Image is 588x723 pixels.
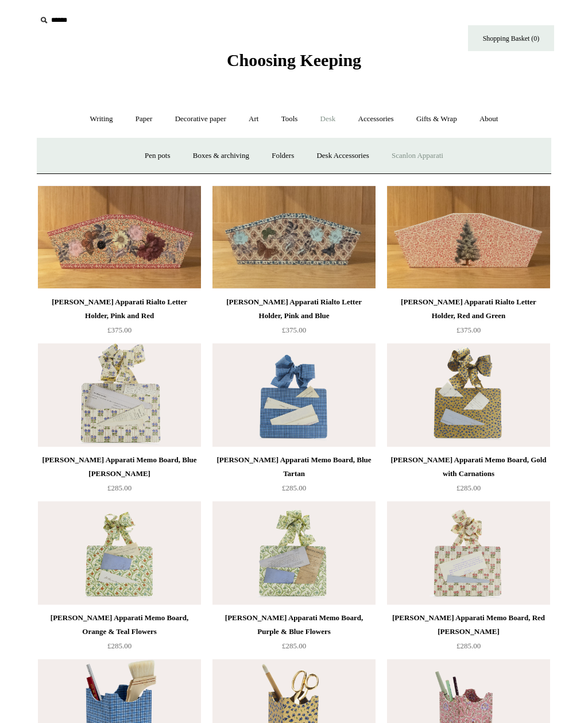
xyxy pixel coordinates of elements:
[41,611,198,639] div: [PERSON_NAME] Apparati Memo Board, Orange & Teal Flowers
[38,501,201,605] img: Scanlon Apparati Memo Board, Orange & Teal Flowers
[38,453,201,500] a: [PERSON_NAME] Apparati Memo Board, Blue [PERSON_NAME] £285.00
[215,453,373,481] div: [PERSON_NAME] Apparati Memo Board, Blue Tartan
[165,104,237,134] a: Decorative paper
[310,104,346,134] a: Desk
[38,343,201,447] img: Scanlon Apparati Memo Board, Blue Berry
[215,295,373,323] div: [PERSON_NAME] Apparati Rialto Letter Holder, Pink and Blue
[457,641,481,650] span: £285.00
[212,295,376,342] a: [PERSON_NAME] Apparati Rialto Letter Holder, Pink and Blue £375.00
[387,343,550,447] a: Scanlon Apparati Memo Board, Gold with Carnations Scanlon Apparati Memo Board, Gold with Carnations
[212,453,376,500] a: [PERSON_NAME] Apparati Memo Board, Blue Tartan £285.00
[282,326,306,334] span: £375.00
[38,185,201,289] img: Scanlon Apparati Rialto Letter Holder, Pink and Red
[41,453,198,481] div: [PERSON_NAME] Apparati Memo Board, Blue [PERSON_NAME]
[80,104,123,134] a: Writing
[215,611,373,639] div: [PERSON_NAME] Apparati Memo Board, Purple & Blue Flowers
[107,484,131,492] span: £285.00
[107,326,131,334] span: £375.00
[469,104,509,134] a: About
[238,104,269,134] a: Art
[387,453,550,500] a: [PERSON_NAME] Apparati Memo Board, Gold with Carnations £285.00
[390,611,547,639] div: [PERSON_NAME] Apparati Memo Board, Red [PERSON_NAME]
[38,295,201,342] a: [PERSON_NAME] Apparati Rialto Letter Holder, Pink and Red £375.00
[38,343,201,447] a: Scanlon Apparati Memo Board, Blue Berry Scanlon Apparati Memo Board, Blue Berry
[212,611,376,658] a: [PERSON_NAME] Apparati Memo Board, Purple & Blue Flowers £285.00
[282,484,306,492] span: £285.00
[261,141,304,171] a: Folders
[387,501,550,605] a: Scanlon Apparati Memo Board, Red Berry Scanlon Apparati Memo Board, Red Berry
[38,185,201,289] a: Scanlon Apparati Rialto Letter Holder, Pink and Red Scanlon Apparati Rialto Letter Holder, Pink a...
[212,185,376,289] a: Scanlon Apparati Rialto Letter Holder, Pink and Blue Scanlon Apparati Rialto Letter Holder, Pink ...
[387,611,550,658] a: [PERSON_NAME] Apparati Memo Board, Red [PERSON_NAME] £285.00
[468,25,554,51] a: Shopping Basket (0)
[381,141,454,171] a: Scanlon Apparati
[271,104,308,134] a: Tools
[212,501,376,605] a: Scanlon Apparati Memo Board, Purple & Blue Flowers Scanlon Apparati Memo Board, Purple & Blue Flo...
[387,501,550,605] img: Scanlon Apparati Memo Board, Red Berry
[212,501,376,605] img: Scanlon Apparati Memo Board, Purple & Blue Flowers
[457,484,481,492] span: £285.00
[387,343,550,447] img: Scanlon Apparati Memo Board, Gold with Carnations
[227,51,361,69] span: Choosing Keeping
[387,185,550,289] img: Scanlon Apparati Rialto Letter Holder, Red and Green
[212,343,376,447] img: Scanlon Apparati Memo Board, Blue Tartan
[107,641,131,650] span: £285.00
[212,343,376,447] a: Scanlon Apparati Memo Board, Blue Tartan Scanlon Apparati Memo Board, Blue Tartan
[212,185,376,289] img: Scanlon Apparati Rialto Letter Holder, Pink and Blue
[348,104,404,134] a: Accessories
[390,295,547,323] div: [PERSON_NAME] Apparati Rialto Letter Holder, Red and Green
[406,104,467,134] a: Gifts & Wrap
[282,641,306,650] span: £285.00
[387,185,550,289] a: Scanlon Apparati Rialto Letter Holder, Red and Green Scanlon Apparati Rialto Letter Holder, Red a...
[38,611,201,658] a: [PERSON_NAME] Apparati Memo Board, Orange & Teal Flowers £285.00
[134,141,180,171] a: Pen pots
[38,501,201,605] a: Scanlon Apparati Memo Board, Orange & Teal Flowers Scanlon Apparati Memo Board, Orange & Teal Flo...
[41,295,198,323] div: [PERSON_NAME] Apparati Rialto Letter Holder, Pink and Red
[390,453,547,481] div: [PERSON_NAME] Apparati Memo Board, Gold with Carnations
[227,60,361,68] a: Choosing Keeping
[387,295,550,342] a: [PERSON_NAME] Apparati Rialto Letter Holder, Red and Green £375.00
[457,326,481,334] span: £375.00
[183,141,260,171] a: Boxes & archiving
[125,104,163,134] a: Paper
[306,141,379,171] a: Desk Accessories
